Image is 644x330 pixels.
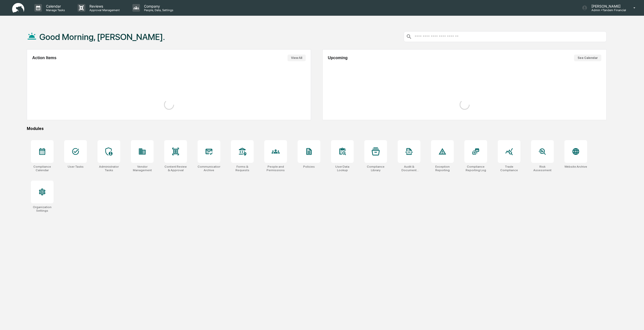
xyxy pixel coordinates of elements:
[85,8,122,12] p: Approval Management
[98,165,120,172] div: Administrator Tasks
[68,165,84,168] div: User Tasks
[39,32,165,42] h1: Good Morning, [PERSON_NAME].
[303,165,315,168] div: Policies
[198,165,220,172] div: Communications Archive
[42,4,67,8] p: Calendar
[31,165,54,172] div: Compliance Calendar
[85,4,122,8] p: Reviews
[140,4,176,8] p: Company
[587,8,626,12] p: Admin • Tandem Financial
[42,8,67,12] p: Manage Tasks
[498,165,520,172] div: Trade Compliance
[140,8,176,12] p: People, Data, Settings
[564,165,587,168] div: Website Archive
[431,165,454,172] div: Exception Reporting
[364,165,387,172] div: Compliance Library
[231,165,254,172] div: Forms & Requests
[288,55,306,61] button: View All
[164,165,187,172] div: Content Review & Approval
[398,165,420,172] div: Audit & Document Logs
[587,4,626,8] p: [PERSON_NAME]
[531,165,554,172] div: Risk Assessment
[31,205,54,212] div: Organization Settings
[331,165,354,172] div: User Data Lookup
[12,3,24,13] img: logo
[464,165,487,172] div: Compliance Reporting Log
[27,126,606,131] div: Modules
[574,55,601,61] button: See Calendar
[131,165,154,172] div: Vendor Management
[264,165,287,172] div: People and Permissions
[328,56,347,60] h2: Upcoming
[32,56,56,60] h2: Action Items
